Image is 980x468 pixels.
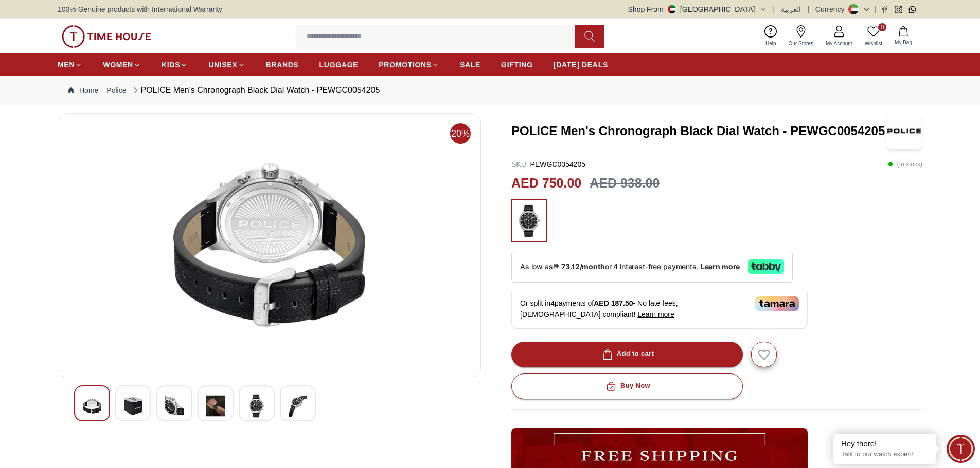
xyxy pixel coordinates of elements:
img: ... [62,25,151,48]
a: [DATE] DEALS [554,55,608,74]
p: ( In stock ) [888,159,922,170]
a: Home [68,85,98,96]
span: Our Stores [785,40,817,47]
a: Whatsapp [908,6,916,13]
div: POLICE Men's Chronograph Black Dial Watch - PEWGC0054205 [131,84,380,97]
span: GIFTING [501,60,533,70]
img: POLICE Men's Chronograph Black Dial Watch - PEWGC0054205 [165,394,184,418]
span: KIDS [162,60,180,70]
span: [DATE] DEALS [554,60,608,70]
a: KIDS [162,55,188,74]
img: POLICE Men's Chronograph Black Dial Watch - PEWGC0054205 [66,122,472,368]
h3: AED 938.00 [590,174,660,193]
span: 0 [878,23,886,31]
img: Tamara [755,296,799,311]
span: LUGGAGE [319,60,359,70]
div: Hey there! [841,439,929,449]
a: WOMEN [103,55,141,74]
div: Currency [815,4,849,14]
p: PEWGC0054205 [511,159,585,170]
a: SALE [460,55,480,74]
span: | [875,4,877,14]
img: POLICE Men's Chronograph Black Dial Watch - PEWGC0054205 [289,394,307,418]
p: Talk to our watch expert! [841,450,929,459]
button: Buy Now [511,373,743,399]
span: | [773,4,775,14]
div: Chat Widget [947,435,975,463]
button: My Bag [888,24,918,48]
div: Or split in 4 payments of - No late fees, [DEMOGRAPHIC_DATA] compliant! [511,289,808,329]
span: My Bag [890,39,916,46]
span: MEN [58,60,75,70]
button: العربية [781,4,801,14]
img: POLICE Men's Chronograph Black Dial Watch - PEWGC0054205 [206,394,225,418]
a: LUGGAGE [319,55,359,74]
a: MEN [58,55,82,74]
img: POLICE Men's Chronograph Black Dial Watch - PEWGC0054205 [83,394,101,418]
span: Learn more [637,310,674,319]
span: 100% Genuine products with International Warranty [58,4,222,14]
span: BRANDS [266,60,299,70]
a: 0Wishlist [859,23,888,49]
span: 20% [450,123,471,144]
span: | [807,4,809,14]
h3: POLICE Men's Chronograph Black Dial Watch - PEWGC0054205 [511,123,886,139]
div: Buy Now [604,380,650,392]
span: AED 187.50 [594,299,633,307]
button: Add to cart [511,342,743,367]
span: Wishlist [861,40,886,47]
img: ... [516,204,542,237]
span: UNISEX [208,60,237,70]
img: POLICE Men's Chronograph Black Dial Watch - PEWGC0054205 [247,394,266,418]
a: PROMOTIONS [379,55,439,74]
span: SKU : [511,160,528,169]
a: BRANDS [266,55,299,74]
span: SALE [460,60,480,70]
span: My Account [822,40,857,47]
div: Add to cart [600,348,654,360]
img: POLICE Men's Chronograph Black Dial Watch - PEWGC0054205 [886,113,922,149]
img: United Arab Emirates [668,5,676,13]
span: PROMOTIONS [379,60,432,70]
img: POLICE Men's Chronograph Black Dial Watch - PEWGC0054205 [124,394,142,418]
a: UNISEX [208,55,245,74]
nav: Breadcrumb [58,76,922,105]
a: Our Stores [782,23,819,49]
button: Shop From[GEOGRAPHIC_DATA] [628,4,767,14]
h2: AED 750.00 [511,174,581,193]
a: GIFTING [501,55,533,74]
a: Instagram [895,6,902,13]
a: Help [759,23,782,49]
span: WOMEN [103,60,133,70]
a: Police [106,85,126,96]
a: Facebook [881,6,888,13]
span: Help [761,40,780,47]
